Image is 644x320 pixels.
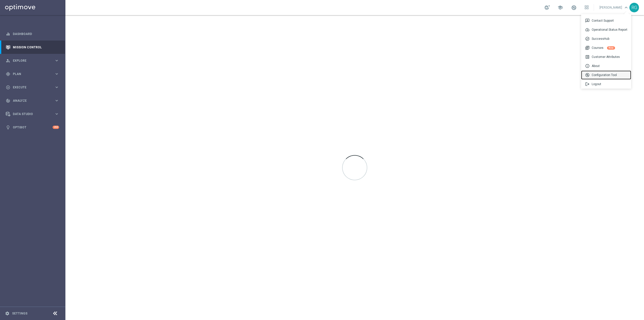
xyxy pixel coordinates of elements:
[6,27,59,41] div: Dashboard
[581,61,631,70] div: About
[581,34,631,43] div: SuccessHub
[585,18,592,23] span: 3p
[557,5,563,10] span: school
[585,37,592,41] span: task_alt
[13,41,59,54] a: Mission Control
[581,43,631,52] div: Courses
[13,73,54,76] span: Plan
[53,126,59,129] div: +10
[6,59,59,63] button: person_search Explore keyboard_arrow_right
[6,58,10,63] i: person_search
[5,311,10,316] i: settings
[585,73,592,77] span: build_circle
[6,112,54,116] div: Data Studio
[581,70,631,80] div: Configuration Tool
[6,112,59,116] button: Data Studio keyboard_arrow_right
[6,99,59,103] button: track_changes Analyze keyboard_arrow_right
[6,98,10,103] i: track_changes
[581,43,631,52] a: library_booksCoursesNew
[581,80,631,89] a: logoutLogout
[13,99,54,102] span: Analyze
[581,25,631,34] a: speedOperational Status Report
[6,121,59,134] div: Optibot
[581,25,631,34] div: Operational Status Report
[581,70,631,80] a: build_circleConfiguration Tool
[585,64,592,68] span: info
[13,59,54,62] span: Explore
[599,4,629,11] a: [PERSON_NAME]keyboard_arrow_down 3pContact Support speedOperational Status Report task_altSuccess...
[6,85,54,90] div: Execute
[6,32,59,36] button: equalizer Dashboard
[585,55,592,59] span: list_alt
[629,3,639,12] div: RG
[13,113,54,116] span: Data Studio
[12,312,27,315] a: Settings
[581,80,631,89] div: Logout
[13,86,54,89] span: Execute
[607,46,615,50] div: New
[6,32,10,36] i: equalizer
[6,85,59,89] button: play_circle_outline Execute keyboard_arrow_right
[6,98,54,103] div: Analyze
[581,16,631,25] div: Contact Support
[6,72,10,76] i: gps_fixed
[6,72,54,76] div: Plan
[13,121,53,134] a: Optibot
[54,58,59,63] i: keyboard_arrow_right
[6,125,59,129] button: lightbulb Optibot +10
[13,27,59,41] a: Dashboard
[6,125,10,130] i: lightbulb
[585,27,592,32] span: speed
[581,61,631,70] a: infoAbout
[585,46,592,50] span: library_books
[6,45,59,49] button: Mission Control
[54,72,59,76] i: keyboard_arrow_right
[54,98,59,103] i: keyboard_arrow_right
[581,16,631,25] a: 3pContact Support
[54,112,59,116] i: keyboard_arrow_right
[54,85,59,90] i: keyboard_arrow_right
[581,52,631,61] div: Customer Attributes
[6,85,10,90] i: play_circle_outline
[623,5,629,10] span: keyboard_arrow_down
[6,72,59,76] button: gps_fixed Plan keyboard_arrow_right
[585,82,592,86] span: logout
[581,34,631,43] a: task_altSuccessHub
[6,58,54,63] div: Explore
[6,41,59,54] div: Mission Control
[581,52,631,61] a: list_altCustomer Attributes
